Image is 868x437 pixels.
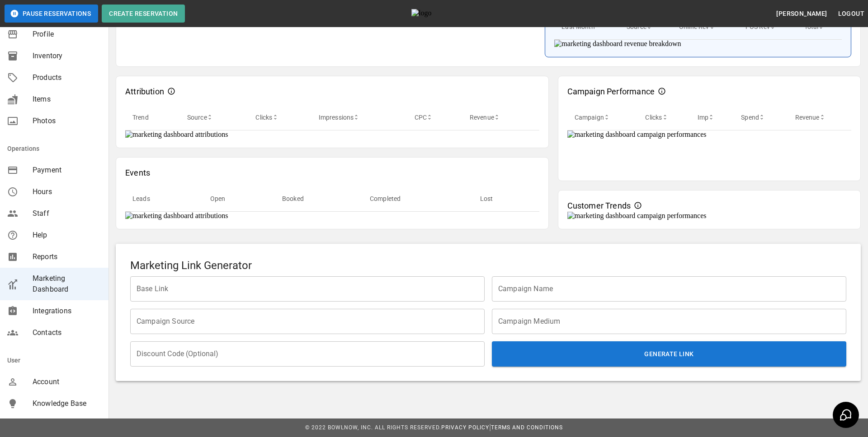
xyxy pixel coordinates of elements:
span: © 2022 BowlNow, Inc. All Rights Reserved. [305,424,441,431]
th: Revenue [788,105,851,130]
span: Help [33,230,101,241]
th: Impressions [311,105,407,130]
table: sticky table [125,186,539,212]
th: Revenue [462,105,539,130]
table: sticky table [567,105,851,130]
span: Integrations [33,306,101,316]
h5: Marketing Link Generator [130,258,846,273]
p: Attribution [125,85,164,98]
button: [PERSON_NAME] [773,5,830,22]
a: Terms and Conditions [491,424,563,431]
th: Clicks [248,105,311,130]
span: Reports [33,251,101,262]
img: marketing dashboard campaign performances [567,212,851,220]
svg: Customer Trends [634,202,642,209]
th: Campaign [567,105,638,130]
th: CPC [407,105,462,130]
button: Create Reservation [102,5,185,23]
span: Marketing Dashboard [33,273,101,295]
th: Completed [363,186,473,212]
th: Lost [473,186,539,212]
th: Trend [125,105,180,130]
span: Items [33,94,101,105]
span: Knowledge Base [33,398,101,409]
span: Inventory [33,51,101,61]
img: marketing dashboard attributions [125,212,539,220]
p: Customer Trends [567,200,631,212]
span: Account [33,377,101,387]
th: Clicks [638,105,690,130]
button: Generate Link [492,341,846,367]
th: Open [203,186,275,212]
span: Payment [33,165,101,176]
img: logo [411,9,461,18]
img: marketing dashboard revenue breakdown [554,40,842,48]
img: marketing dashboard campaign performances [567,130,851,139]
p: Events [125,167,150,179]
th: Source [180,105,249,130]
img: marketing dashboard attributions [125,130,539,139]
span: Profile [33,29,101,40]
span: Hours [33,186,101,197]
th: Leads [125,186,203,212]
span: Products [33,72,101,83]
svg: Campaign Performance [658,88,665,95]
span: Photos [33,116,101,126]
th: Imp [690,105,734,130]
th: Spend [734,105,788,130]
p: Campaign Performance [567,85,655,98]
span: Contacts [33,327,101,338]
button: Pause Reservations [5,5,98,23]
span: Staff [33,208,101,219]
svg: Attribution [168,88,175,95]
th: Booked [275,186,363,212]
table: sticky table [125,105,539,130]
a: Privacy Policy [441,424,489,431]
button: Logout [835,5,868,22]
